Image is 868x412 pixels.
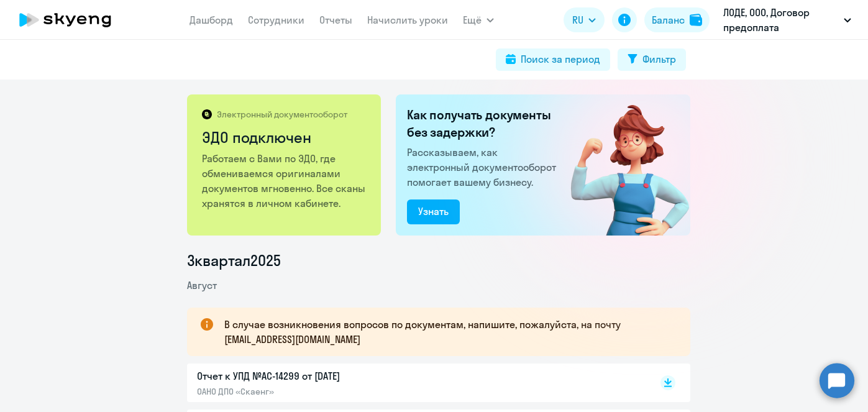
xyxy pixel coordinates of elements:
span: Август [187,279,217,291]
div: Узнать [418,204,449,219]
h2: ЭДО подключен [202,127,368,147]
span: Ещё [463,12,482,27]
div: Баланс [652,12,685,27]
button: Ещё [463,7,494,32]
button: Балансbalance [644,7,710,32]
button: Фильтр [618,48,686,71]
p: Электронный документооборот [217,109,347,120]
a: Начислить уроки [367,14,448,26]
span: RU [572,12,583,27]
button: Узнать [407,199,460,224]
h2: Как получать документы без задержки? [407,106,561,141]
div: Фильтр [642,52,676,66]
button: ЛОДЕ, ООО, Договор предоплата [717,5,857,35]
li: 3 квартал 2025 [187,250,690,270]
button: Поиск за период [496,48,610,71]
img: balance [690,14,702,26]
a: Отчет к УПД №AC-14299 от [DATE]ОАНО ДПО «Скаенг» [197,369,634,397]
a: Дашборд [190,14,233,26]
button: RU [564,7,605,32]
p: В случае возникновения вопросов по документам, напишите, пожалуйста, на почту [EMAIL_ADDRESS][DOM... [224,317,668,347]
p: Работаем с Вами по ЭДО, где обмениваемся оригиналами документов мгновенно. Все сканы хранятся в л... [202,151,368,211]
img: connected [550,94,690,236]
div: Поиск за период [521,52,600,66]
p: ОАНО ДПО «Скаенг» [197,386,458,397]
a: Сотрудники [248,14,304,26]
p: Отчет к УПД №AC-14299 от [DATE] [197,369,458,383]
p: Рассказываем, как электронный документооборот помогает вашему бизнесу. [407,145,561,190]
a: Отчеты [319,14,352,26]
p: ЛОДЕ, ООО, Договор предоплата [723,5,839,35]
